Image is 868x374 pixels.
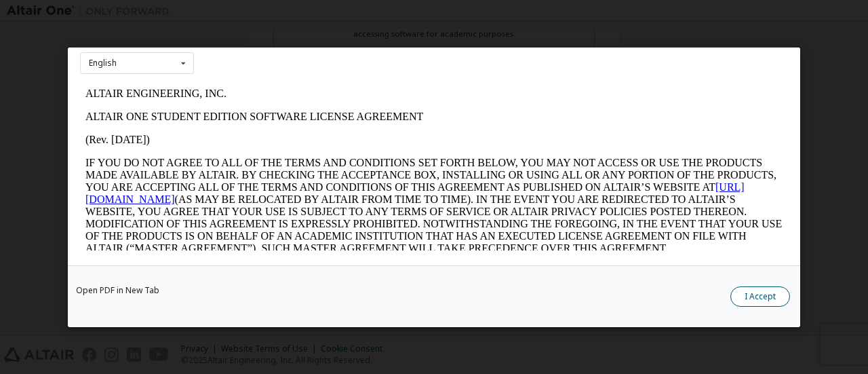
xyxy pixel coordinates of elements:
p: IF YOU DO NOT AGREE TO ALL OF THE TERMS AND CONDITIONS SET FORTH BELOW, YOU MAY NOT ACCESS OR USE... [5,75,703,172]
p: ALTAIR ONE STUDENT EDITION SOFTWARE LICENSE AGREEMENT [5,29,703,41]
p: ALTAIR ENGINEERING, INC. [5,5,703,18]
a: Open PDF in New Tab [76,286,159,294]
button: I Accept [730,286,790,306]
p: (Rev. [DATE]) [5,52,703,64]
a: [URL][DOMAIN_NAME] [5,99,665,123]
div: English [89,59,117,67]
